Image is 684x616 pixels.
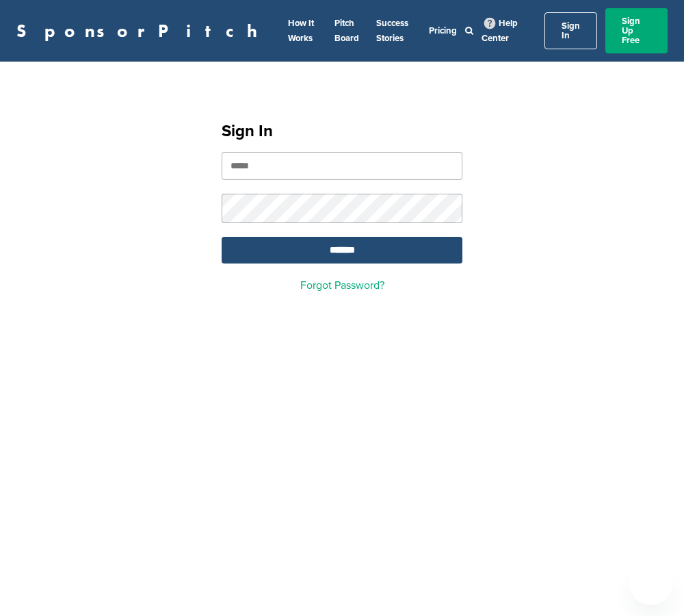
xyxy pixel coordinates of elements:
a: Help Center [482,15,518,47]
a: Sign In [544,12,597,49]
a: Sign Up Free [605,8,668,53]
a: Success Stories [376,18,408,44]
h1: Sign In [222,119,462,144]
a: Forgot Password? [300,279,384,292]
iframe: Button to launch messaging window [629,561,673,605]
a: Pitch Board [334,18,359,44]
a: How It Works [288,18,314,44]
a: SponsorPitch [16,22,266,40]
a: Pricing [429,25,457,36]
